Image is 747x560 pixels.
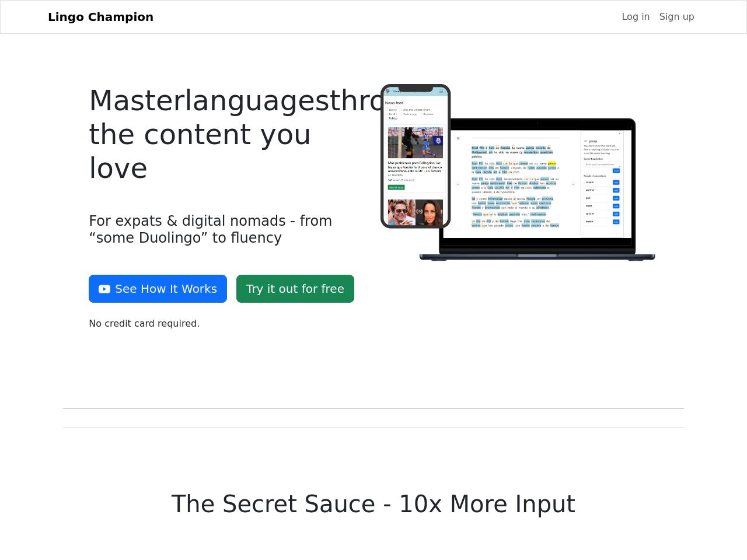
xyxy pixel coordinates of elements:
[89,213,366,247] h4: For expats & digital nomads - from “some Duolingo” to fluency
[236,275,354,303] a: Try it out for free
[63,490,683,518] h1: The Secret Sauce - 10x More Input
[89,275,227,303] button: See How It Works
[89,84,366,185] h4: Master languages through the content you love
[89,317,366,331] p: No credit card required.
[617,5,654,29] a: Log in
[381,84,658,264] img: Logo
[48,5,153,29] a: Lingo Champion
[655,5,699,29] a: Sign up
